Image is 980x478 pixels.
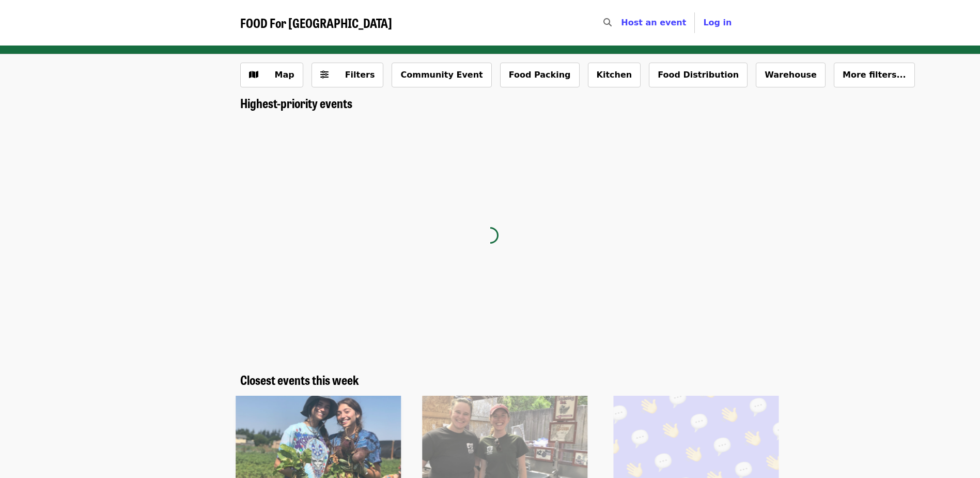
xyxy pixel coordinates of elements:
[500,63,580,87] button: Food Packing
[240,94,352,112] span: Highest-priority events
[249,70,258,80] i: map icon
[703,18,732,27] span: Log in
[232,96,749,111] div: Highest-priority events
[240,63,303,87] button: Show map view
[345,70,375,80] span: Filters
[240,16,392,31] a: FOOD For [GEOGRAPHIC_DATA]
[649,63,748,87] button: Food Distribution
[240,13,392,32] span: FOOD For [GEOGRAPHIC_DATA]
[756,63,826,87] button: Warehouse
[275,70,294,80] span: Map
[240,96,352,111] a: Highest-priority events
[621,18,686,27] a: Host an event
[843,70,906,80] span: More filters...
[312,63,384,87] button: Filters (0 selected)
[695,12,740,33] button: Log in
[232,372,749,387] div: Closest events this week
[240,372,359,387] a: Closest events this week
[618,10,626,35] input: Search
[320,70,329,80] i: sliders-h icon
[392,63,491,87] button: Community Event
[588,63,641,87] button: Kitchen
[240,370,359,389] span: Closest events this week
[603,18,612,27] i: search icon
[834,63,915,87] button: More filters...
